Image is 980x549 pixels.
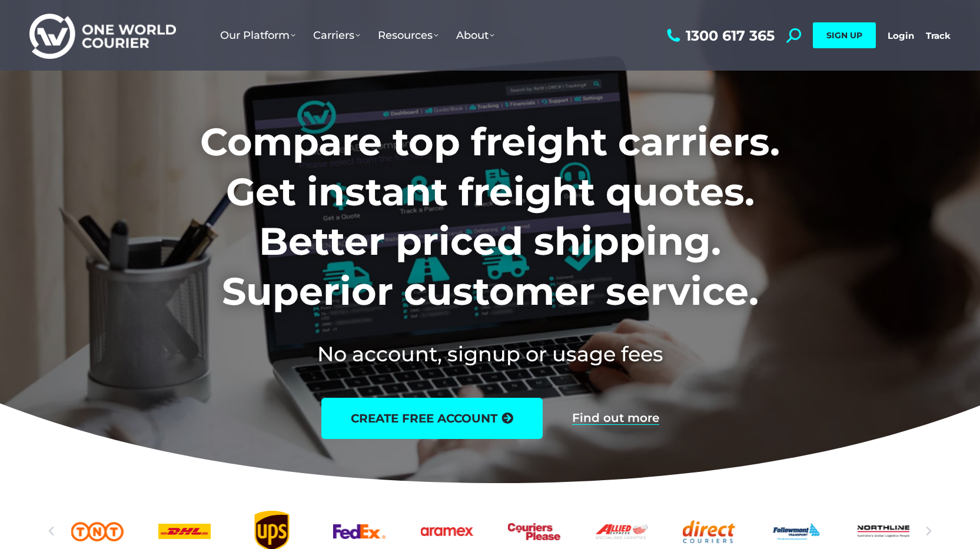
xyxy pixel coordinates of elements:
span: SIGN UP [826,30,862,41]
a: Carriers [304,17,369,54]
span: About [456,29,494,42]
span: Our Platform [220,29,295,42]
a: Resources [369,17,447,54]
img: One World Courier [29,12,176,59]
a: SIGN UP [813,22,876,48]
a: Track [926,30,951,41]
a: Our Platform [211,17,304,54]
span: Resources [378,29,438,42]
h2: No account, signup or usage fees [122,340,858,368]
a: Login [888,30,914,41]
a: create free account [321,398,543,439]
a: Find out more [572,412,659,425]
a: About [447,17,503,54]
h1: Compare top freight carriers. Get instant freight quotes. Better priced shipping. Superior custom... [122,117,858,316]
span: Carriers [313,29,360,42]
a: 1300 617 365 [664,28,775,43]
